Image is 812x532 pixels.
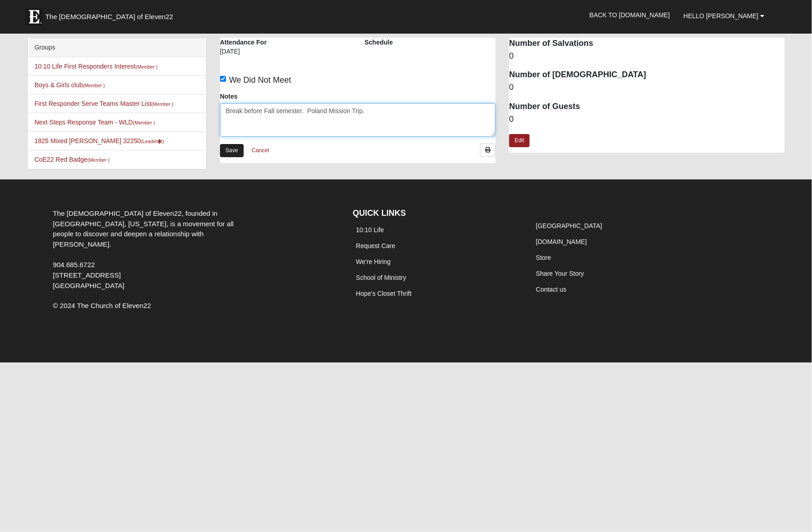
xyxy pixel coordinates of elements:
small: (Member ) [87,157,109,163]
a: 10:10 Life First Responders Interest(Member ) [35,63,158,70]
dd: 0 [509,50,785,62]
label: Schedule [365,38,393,47]
a: Cancel [246,144,275,158]
a: School of Ministry [356,274,406,281]
dt: Number of Guests [509,101,785,113]
a: Boys & Girls club(Member ) [35,81,105,89]
small: (Member ) [83,83,105,88]
a: Contact us [536,286,566,293]
a: Save [220,144,244,157]
a: Store [536,254,551,261]
a: 10:10 Life [356,226,384,234]
a: Hello [PERSON_NAME] [677,5,772,27]
div: [DATE] [220,47,279,62]
a: [DOMAIN_NAME] [536,238,587,245]
label: Notes [220,92,238,101]
h4: QUICK LINKS [353,209,519,219]
span: [GEOGRAPHIC_DATA] [53,282,124,289]
a: Back to [DOMAIN_NAME] [583,4,677,26]
a: Share Your Story [536,270,584,277]
a: Web cache enabled [201,520,206,529]
a: Request Care [356,242,395,249]
span: © 2024 The Church of Eleven22 [53,302,151,309]
span: We Did Not Meet [229,75,291,85]
span: Hello [PERSON_NAME] [684,12,759,20]
small: (Member ) [133,120,155,125]
a: Print Attendance Roster [480,144,496,157]
a: Page Load Time: 0.68s [9,522,65,528]
a: [GEOGRAPHIC_DATA] [536,222,602,229]
dt: Number of Salvations [509,38,785,50]
span: The [DEMOGRAPHIC_DATA] of Eleven22 [45,12,173,21]
div: The [DEMOGRAPHIC_DATA] of Eleven22, founded in [GEOGRAPHIC_DATA], [US_STATE], is a movement for a... [46,209,246,291]
a: Hope's Closet Thrift [356,290,411,297]
a: 1825 Mixed [PERSON_NAME] 32250(Leader) [35,137,164,144]
span: ViewState Size: 18 KB [74,521,134,529]
a: CoE22 Red Badge(Member ) [35,156,110,163]
a: First Responder Serve Teams Master List(Member ) [35,100,174,107]
small: (Member ) [135,64,157,70]
a: Next Steps Response Team - WLD(Member ) [35,119,155,126]
label: Attendance For [220,38,267,47]
a: The [DEMOGRAPHIC_DATA] of Eleven22 [20,3,202,26]
dd: 0 [509,82,785,94]
a: We're Hiring [356,258,391,265]
img: Eleven22 logo [25,8,43,26]
input: We Did Not Meet [220,76,226,82]
a: Page Properties (Alt+P) [790,516,806,529]
dt: Number of [DEMOGRAPHIC_DATA] [509,69,785,81]
small: (Member ) [151,101,173,107]
a: Edit [509,134,530,147]
div: Groups [28,38,206,57]
small: (Leader ) [141,139,164,144]
dd: 0 [509,114,785,125]
span: HTML Size: 106 KB [141,521,194,529]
